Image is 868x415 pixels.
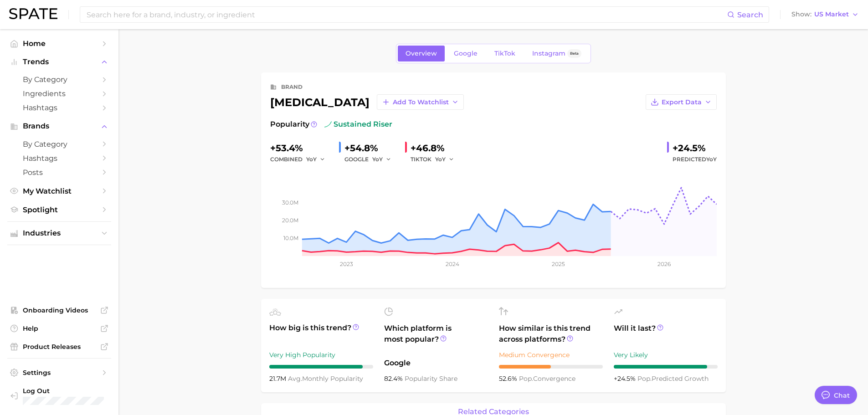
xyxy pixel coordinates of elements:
span: by Category [23,140,96,149]
span: Brands [23,122,96,130]
span: +24.5% [614,374,637,383]
span: YoY [435,155,446,163]
span: Posts [23,168,96,177]
div: 9 / 10 [614,365,718,369]
div: combined [270,154,332,165]
button: YoY [435,154,455,165]
span: Google [454,50,478,57]
span: Show [791,12,812,17]
a: Ingredients [7,87,111,101]
span: monthly popularity [288,374,363,383]
span: My Watchlist [23,187,96,195]
a: Help [7,322,111,335]
button: Add to Watchlist [377,94,464,110]
a: My Watchlist [7,184,111,198]
a: Overview [398,46,445,61]
button: YoY [306,154,326,165]
tspan: 2026 [657,261,671,267]
a: Google [446,46,485,61]
a: InstagramBeta [524,46,589,61]
span: How similar is this trend across platforms? [499,323,603,345]
span: 82.4% [384,374,405,383]
span: 21.7m [269,374,288,383]
span: Beta [570,50,579,57]
a: Hashtags [7,151,111,165]
tspan: 2024 [445,261,459,267]
span: 52.6% [499,374,519,383]
span: Will it last? [614,323,718,345]
span: Spotlight [23,205,96,214]
span: Export Data [662,98,702,106]
span: by Category [23,75,96,84]
span: Search [737,10,763,19]
span: Log Out [23,387,130,395]
span: Onboarding Videos [23,306,96,314]
span: Which platform is most popular? [384,323,488,353]
div: +54.8% [344,141,398,155]
span: US Market [814,12,849,17]
button: Brands [7,119,111,133]
div: Medium Convergence [499,349,603,360]
div: +53.4% [270,141,332,155]
span: Popularity [270,119,309,130]
span: sustained riser [324,119,392,130]
span: Hashtags [23,154,96,163]
span: Google [384,358,488,369]
a: Posts [7,165,111,179]
span: Predicted [673,154,717,165]
div: Very High Popularity [269,349,373,360]
abbr: popularity index [519,374,533,383]
span: Instagram [532,50,565,57]
div: 5 / 10 [499,365,603,369]
span: TikTok [494,50,515,57]
button: ShowUS Market [789,9,861,20]
a: Log out. Currently logged in with e-mail dana.cohen@emersongroup.com. [7,384,111,408]
button: Trends [7,55,111,69]
span: Add to Watchlist [393,98,449,106]
a: by Category [7,72,111,87]
a: Spotlight [7,203,111,217]
span: How big is this trend? [269,323,373,345]
tspan: 2025 [552,261,565,267]
div: brand [281,82,303,92]
span: Product Releases [23,343,96,351]
span: YoY [372,155,383,163]
input: Search here for a brand, industry, or ingredient [86,7,727,22]
span: convergence [519,374,575,383]
div: TIKTOK [411,154,461,165]
tspan: 2023 [339,261,353,267]
a: by Category [7,137,111,151]
span: predicted growth [637,374,709,383]
div: +46.8% [411,141,461,155]
abbr: popularity index [637,374,652,383]
div: Very Likely [614,349,718,360]
span: Hashtags [23,103,96,112]
button: Industries [7,226,111,240]
div: GOOGLE [344,154,398,165]
a: Home [7,36,111,51]
a: Settings [7,366,111,379]
span: Home [23,39,96,48]
abbr: average [288,374,302,383]
a: Onboarding Videos [7,303,111,317]
span: Trends [23,58,96,66]
span: YoY [706,156,717,163]
span: YoY [306,155,317,163]
button: Export Data [646,94,717,110]
span: Settings [23,369,96,377]
div: [MEDICAL_DATA] [270,94,464,110]
span: Ingredients [23,89,96,98]
button: YoY [372,154,392,165]
div: 9 / 10 [269,365,373,369]
span: Industries [23,229,96,237]
span: popularity share [405,374,457,383]
img: sustained riser [324,121,332,128]
a: TikTok [487,46,523,61]
img: SPATE [9,8,57,19]
span: Help [23,324,96,333]
a: Hashtags [7,101,111,115]
div: +24.5% [673,141,717,155]
a: Product Releases [7,340,111,354]
span: Overview [406,50,437,57]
